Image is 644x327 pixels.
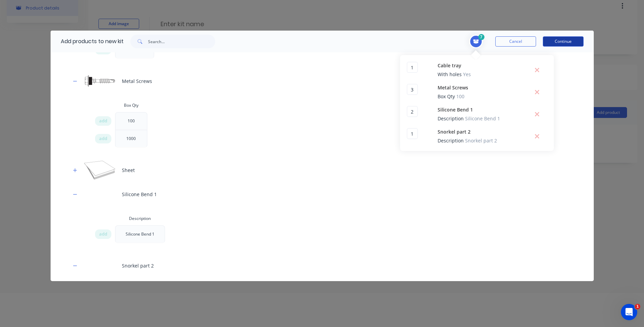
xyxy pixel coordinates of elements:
[635,304,640,309] span: 1
[527,106,547,122] button: Delete Silicone Bend 1 from cart
[438,71,463,78] span: With holes
[478,34,484,40] span: 7
[543,36,584,47] button: Continue
[99,135,107,142] span: add
[115,212,165,225] div: Description
[527,128,547,144] button: Delete Snorkel part 2 from cart
[121,130,141,147] div: 1000
[438,137,465,144] span: Description
[527,84,547,100] button: Delete Metal Screws from cart
[407,84,418,95] input: ?
[465,137,498,144] span: Snorkel part 2
[99,118,107,124] span: add
[465,115,501,122] span: Silicone Bend 1
[438,93,456,100] span: Box Qty
[407,62,418,73] input: ?
[95,229,111,239] div: add
[51,182,594,206] div: Silicone Bend 1
[407,128,418,139] input: ?
[122,113,140,130] div: 100
[456,93,466,100] span: 100
[95,134,111,143] div: add
[438,115,465,122] span: Description
[51,158,594,182] div: SheetSheet
[469,35,485,48] button: Toggle cart dropdown
[51,31,124,52] div: Add products to new kit
[51,254,594,278] div: Snorkel part 2
[438,106,473,113] span: Silicone Bend 1
[120,226,160,243] div: Silicone Bend 1
[463,71,472,78] span: Yes
[95,116,111,126] div: add
[438,128,471,135] span: Snorkel part 2
[438,62,461,69] span: Cable tray
[407,106,418,117] input: ?
[115,99,148,112] div: Box Qty
[527,62,547,78] button: Delete Cable tray from cart
[99,231,107,238] span: add
[51,69,594,93] div: Metal ScrewsMetal Screws
[495,36,536,47] button: Cancel
[621,304,637,320] iframe: Intercom live chat
[148,35,215,48] input: Search...
[438,84,468,91] span: Metal Screws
